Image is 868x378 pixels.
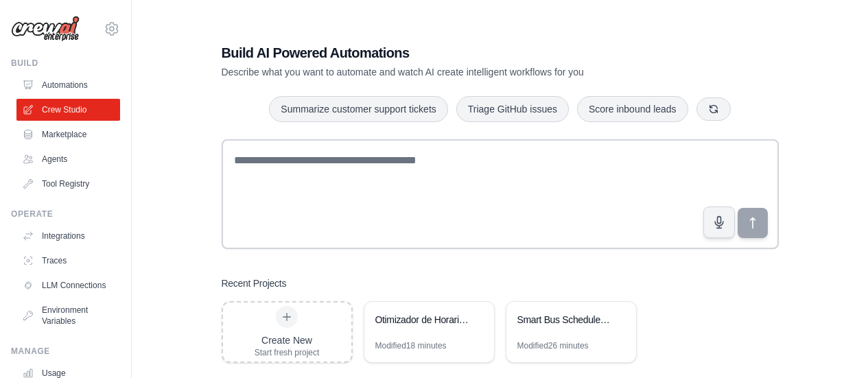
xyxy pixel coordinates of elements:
[269,96,447,122] button: Summarize customer support tickets
[16,123,120,145] a: Marketplace
[11,58,120,69] div: Build
[16,274,120,296] a: LLM Connections
[255,347,320,358] div: Start fresh project
[577,96,688,122] button: Score inbound leads
[16,225,120,247] a: Integrations
[517,340,589,351] div: Modified 26 minutes
[16,148,120,170] a: Agents
[11,346,120,357] div: Manage
[16,299,120,332] a: Environment Variables
[255,333,320,347] div: Create New
[375,313,469,327] div: Otimizador de Horarios de Deslocamento
[11,209,120,220] div: Operate
[16,173,120,195] a: Tool Registry
[703,206,735,238] button: Click to speak your automation idea
[456,96,569,122] button: Triage GitHub issues
[222,43,683,62] h1: Build AI Powered Automations
[799,312,868,378] iframe: Chat Widget
[11,16,80,42] img: Logo
[16,74,120,96] a: Automations
[517,313,611,327] div: Smart Bus Schedule Alerts
[799,312,868,378] div: Widget de chat
[375,340,447,351] div: Modified 18 minutes
[696,97,731,121] button: Get new suggestions
[222,65,683,79] p: Describe what you want to automate and watch AI create intelligent workflows for you
[16,250,120,272] a: Traces
[222,276,287,290] h3: Recent Projects
[16,99,120,121] a: Crew Studio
